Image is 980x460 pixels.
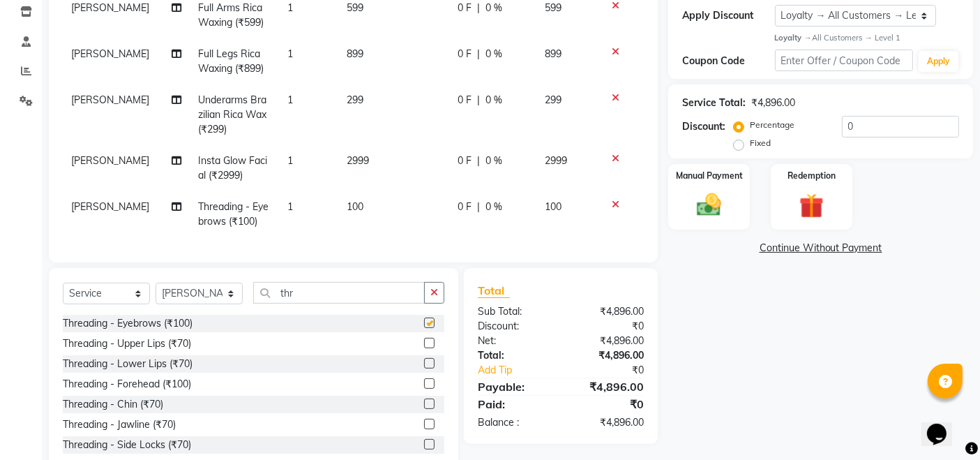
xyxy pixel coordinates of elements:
[467,396,561,413] div: Paid:
[347,1,363,14] span: 599
[561,334,654,348] div: ₹4,896.00
[561,348,654,363] div: ₹4,896.00
[287,154,293,167] span: 1
[682,96,746,110] div: Service Total:
[477,200,480,214] span: |
[63,397,163,412] div: Threading - Chin (₹70)
[671,241,970,255] a: Continue Without Payment
[347,154,369,167] span: 2999
[561,415,654,430] div: ₹4,896.00
[561,319,654,334] div: ₹0
[477,1,480,15] span: |
[561,378,654,395] div: ₹4,896.00
[750,119,794,131] label: Percentage
[775,32,959,44] div: All Customers → Level 1
[485,200,502,214] span: 0 %
[792,191,831,221] img: _gift.svg
[198,1,264,29] span: Full Arms Rica Waxing (₹599)
[485,93,502,107] span: 0 %
[467,304,561,319] div: Sub Total:
[63,377,191,392] div: Threading - Forehead (₹100)
[287,1,293,14] span: 1
[458,93,472,107] span: 0 F
[467,334,561,348] div: Net:
[545,94,561,106] span: 299
[676,170,743,182] label: Manual Payment
[458,200,472,214] span: 0 F
[545,154,567,167] span: 2999
[71,47,149,60] span: [PERSON_NAME]
[458,154,472,168] span: 0 F
[561,396,654,413] div: ₹0
[71,1,149,14] span: [PERSON_NAME]
[751,96,795,110] div: ₹4,896.00
[287,94,293,106] span: 1
[545,47,561,60] span: 899
[63,357,193,371] div: Threading - Lower Lips (₹70)
[577,363,655,378] div: ₹0
[458,47,472,61] span: 0 F
[561,304,654,319] div: ₹4,896.00
[921,404,966,446] iframe: chat widget
[63,316,193,331] div: Threading - Eyebrows (₹100)
[485,47,502,61] span: 0 %
[458,1,472,15] span: 0 F
[198,47,264,75] span: Full Legs Rica Waxing (₹899)
[545,200,561,213] span: 100
[467,363,576,378] a: Add Tip
[775,33,812,43] strong: Loyalty →
[347,94,363,106] span: 299
[198,94,266,135] span: Underarms Brazilian Rica Wax (₹299)
[71,200,149,213] span: [PERSON_NAME]
[477,93,480,107] span: |
[682,54,774,68] div: Coupon Code
[682,8,774,23] div: Apply Discount
[63,438,191,452] div: Threading - Side Locks (₹70)
[467,348,561,363] div: Total:
[467,415,561,430] div: Balance :
[775,50,913,71] input: Enter Offer / Coupon Code
[545,1,561,14] span: 599
[477,154,480,168] span: |
[347,200,363,213] span: 100
[287,47,293,60] span: 1
[750,137,771,149] label: Fixed
[198,154,267,181] span: Insta Glow Facial (₹2999)
[467,319,561,334] div: Discount:
[919,51,958,72] button: Apply
[478,283,510,298] span: Total
[689,191,729,219] img: _cash.svg
[477,47,480,61] span: |
[682,119,725,134] div: Discount:
[71,154,149,167] span: [PERSON_NAME]
[787,170,836,182] label: Redemption
[485,1,502,15] span: 0 %
[63,417,176,432] div: Threading - Jawline (₹70)
[287,200,293,213] span: 1
[347,47,363,60] span: 899
[63,336,191,351] div: Threading - Upper Lips (₹70)
[253,282,425,304] input: Search or Scan
[467,378,561,395] div: Payable:
[71,94,149,106] span: [PERSON_NAME]
[485,154,502,168] span: 0 %
[198,200,269,228] span: Threading - Eyebrows (₹100)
